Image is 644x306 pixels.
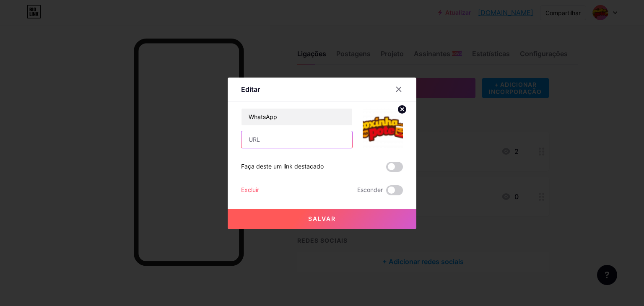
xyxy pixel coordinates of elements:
[241,163,324,170] font: Faça deste um link destacado
[308,215,336,222] font: Salvar
[241,109,352,125] input: Título
[241,85,260,93] font: Editar
[363,108,403,148] img: link_miniatura
[228,209,416,229] button: Salvar
[357,186,383,193] font: Esconder
[241,131,352,148] input: URL
[241,186,259,193] font: Excluir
